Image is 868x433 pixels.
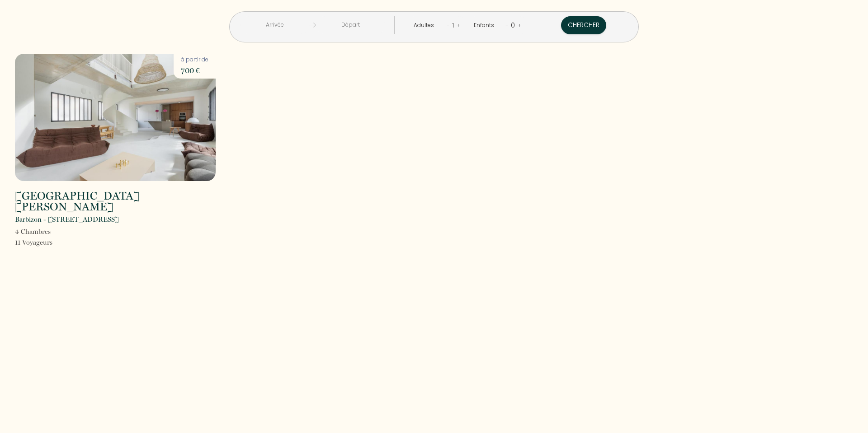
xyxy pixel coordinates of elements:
h2: [GEOGRAPHIC_DATA][PERSON_NAME] [15,191,216,212]
div: 0 [509,18,517,33]
button: Chercher [561,16,606,34]
p: à partir de [181,56,208,64]
input: Arrivée [240,16,309,34]
input: Départ [316,16,385,34]
p: Barbizon - [STREET_ADDRESS] [15,214,119,225]
span: s [50,238,52,247]
div: 1 [450,18,456,33]
img: guests [309,22,316,28]
a: - [505,21,509,29]
span: s [48,228,51,236]
a: + [456,21,460,29]
a: + [517,21,521,29]
div: Enfants [474,21,497,30]
a: - [447,21,450,29]
p: 11 Voyageur [15,237,52,248]
div: Adultes [414,21,437,30]
p: 4 Chambre [15,226,52,237]
img: rental-image [15,54,216,181]
p: 700 € [181,64,208,77]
